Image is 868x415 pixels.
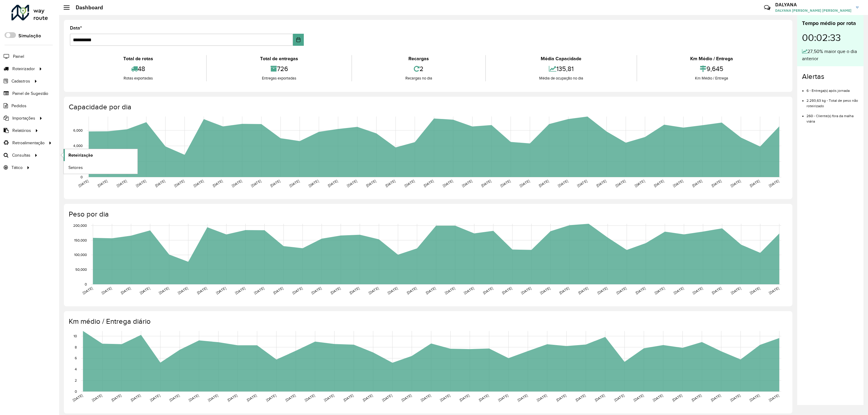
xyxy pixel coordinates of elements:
[12,90,48,97] span: Painel de Sugestão
[768,179,780,188] text: [DATE]
[536,393,548,402] text: [DATE]
[269,179,281,188] text: [DATE]
[75,367,77,371] text: 4
[227,393,238,402] text: [DATE]
[12,115,35,121] span: Importações
[711,179,722,188] text: [DATE]
[539,286,551,295] text: [DATE]
[775,8,851,13] span: DALYANA [PERSON_NAME] [PERSON_NAME]
[74,253,87,257] text: 100,000
[423,179,434,188] text: [DATE]
[308,179,319,188] text: [DATE]
[80,175,83,179] text: 0
[487,75,635,81] div: Média de ocupação no dia
[520,286,532,295] text: [DATE]
[304,393,316,402] text: [DATE]
[285,393,296,402] text: [DATE]
[463,286,475,295] text: [DATE]
[444,286,456,295] text: [DATE]
[75,356,77,360] text: 6
[69,210,786,219] h4: Peso por dia
[501,286,513,295] text: [DATE]
[802,72,859,81] h4: Alertas
[614,393,625,402] text: [DATE]
[208,62,350,75] div: 726
[231,179,243,188] text: [DATE]
[478,393,489,402] text: [DATE]
[576,179,588,188] text: [DATE]
[802,27,859,48] div: 00:02:33
[207,393,219,402] text: [DATE]
[69,103,786,111] h4: Capacidade por dia
[64,149,137,161] a: Roteirização
[616,286,627,295] text: [DATE]
[82,286,93,295] text: [DATE]
[75,345,77,349] text: 8
[385,179,396,188] text: [DATE]
[577,286,589,295] text: [DATE]
[487,55,635,62] div: Média Capacidade
[401,393,412,402] text: [DATE]
[635,286,646,295] text: [DATE]
[362,393,373,402] text: [DATE]
[482,286,494,295] text: [DATE]
[555,393,567,402] text: [DATE]
[193,179,204,188] text: [DATE]
[596,179,607,188] text: [DATE]
[749,179,760,188] text: [DATE]
[149,393,161,402] text: [DATE]
[75,389,77,393] text: 0
[692,286,703,295] text: [DATE]
[594,393,605,402] text: [DATE]
[330,286,341,295] text: [DATE]
[71,55,205,62] div: Total de rotas
[116,179,127,188] text: [DATE]
[208,55,350,62] div: Total de entregas
[265,393,277,402] text: [DATE]
[158,286,170,295] text: [DATE]
[293,34,304,46] button: Choose Date
[480,179,492,188] text: [DATE]
[710,393,722,402] text: [DATE]
[70,24,82,32] label: Data
[639,55,785,62] div: Km Médio / Entrega
[691,393,702,402] text: [DATE]
[74,334,77,338] text: 10
[439,393,451,402] text: [DATE]
[768,393,780,402] text: [DATE]
[615,179,626,188] text: [DATE]
[807,93,859,109] li: 2.293,63 kg - Total de peso não roteirizado
[442,179,454,188] text: [DATE]
[75,267,87,271] text: 50,000
[327,179,338,188] text: [DATE]
[68,152,93,158] span: Roteirização
[354,62,484,75] div: 2
[807,109,859,124] li: 260 - Cliente(s) fora da malha viária
[111,393,122,402] text: [DATE]
[354,55,484,62] div: Recargas
[73,144,83,148] text: 4,000
[12,152,30,158] span: Consultas
[807,83,859,93] li: 6 - Entrega(s) após jornada
[68,164,83,171] span: Setores
[498,393,509,402] text: [DATE]
[215,286,227,295] text: [DATE]
[346,179,358,188] text: [DATE]
[139,286,150,295] text: [DATE]
[135,179,147,188] text: [DATE]
[730,179,741,188] text: [DATE]
[272,286,284,295] text: [DATE]
[323,393,335,402] text: [DATE]
[768,286,780,295] text: [DATE]
[558,286,570,295] text: [DATE]
[188,393,200,402] text: [DATE]
[775,2,851,8] h3: DALYANA
[802,48,859,62] div: 27,50% maior que o dia anterior
[639,62,785,75] div: 9,645
[654,286,665,295] text: [DATE]
[71,75,205,81] div: Rotas exportadas
[354,75,484,81] div: Recargas no dia
[169,393,180,402] text: [DATE]
[802,19,859,27] div: Tempo médio por rota
[74,238,87,242] text: 150,000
